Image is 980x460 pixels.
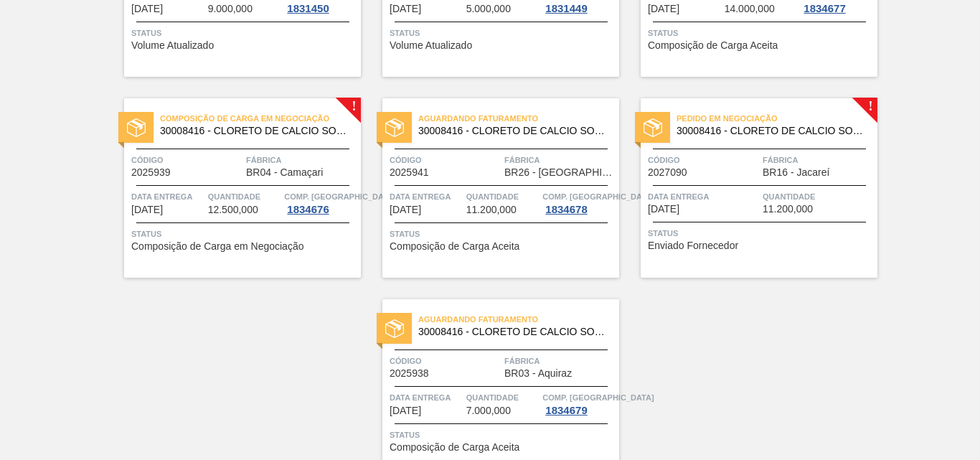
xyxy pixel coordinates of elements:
[644,118,662,137] img: status
[466,390,540,405] span: Quantidade
[725,4,775,14] span: 14.000,000
[246,153,357,167] span: Fábrica
[677,111,877,126] span: Pedido em Negociação
[542,204,590,215] div: 1834678
[390,227,616,241] span: Status
[208,4,253,14] span: 9.000,000
[542,189,616,215] a: Comp. [GEOGRAPHIC_DATA]1834678
[131,40,214,51] span: Volume Atualizado
[160,126,349,136] span: 30008416 - CLORETO DE CALCIO SOLUCAO 40%
[648,167,687,178] span: 2027090
[385,118,404,137] img: status
[390,167,429,178] span: 2025941
[763,167,829,178] span: BR16 - Jacareí
[648,240,738,251] span: Enviado Fornecedor
[131,26,357,40] span: Status
[390,368,429,379] span: 2025938
[677,126,866,136] span: 30008416 - CLORETO DE CALCIO SOLUCAO 40%
[246,167,323,178] span: BR04 - Camaçari
[542,3,590,14] div: 1831449
[648,4,679,14] span: 19/09/2025
[131,167,171,178] span: 2025939
[127,118,146,137] img: status
[504,167,616,178] span: BR26 - Uberlândia
[648,226,874,240] span: Status
[208,205,258,215] span: 12.500,000
[131,227,357,241] span: Status
[131,241,303,252] span: Composição de Carga em Negociação
[504,368,572,379] span: BR03 - Aquiraz
[390,354,501,368] span: Código
[390,205,421,215] span: 25/09/2025
[418,327,608,337] span: 30008416 - CLORETO DE CALCIO SOLUCAO 40%
[619,98,877,278] a: !statusPedido em Negociação30008416 - CLORETO DE CALCIO SOLUCAO 40%Código2027090FábricaBR16 - Jac...
[390,390,463,405] span: Data entrega
[390,40,472,51] span: Volume Atualizado
[103,98,361,278] a: !statusComposição de Carga em Negociação30008416 - CLORETO DE CALCIO SOLUCAO 40%Código2025939Fábr...
[390,442,519,453] span: Composição de Carga Aceita
[361,98,619,278] a: statusAguardando Faturamento30008416 - CLORETO DE CALCIO SOLUCAO 40%Código2025941FábricaBR26 - [G...
[390,189,463,204] span: Data entrega
[418,126,608,136] span: 30008416 - CLORETO DE CALCIO SOLUCAO 40%
[648,153,759,167] span: Código
[284,189,395,204] span: Comp. Carga
[390,153,501,167] span: Código
[131,205,163,215] span: 19/09/2025
[390,428,616,442] span: Status
[763,153,874,167] span: Fábrica
[542,390,654,405] span: Comp. Carga
[648,189,759,204] span: Data entrega
[418,111,619,126] span: Aguardando Faturamento
[131,189,204,204] span: Data entrega
[131,4,163,14] span: 15/09/2025
[542,189,654,204] span: Comp. Carga
[160,111,361,126] span: Composição de Carga em Negociação
[385,319,404,338] img: status
[466,189,540,204] span: Quantidade
[284,189,357,215] a: Comp. [GEOGRAPHIC_DATA]1834676
[131,153,242,167] span: Código
[648,26,874,40] span: Status
[542,405,590,416] div: 1834679
[542,390,616,416] a: Comp. [GEOGRAPHIC_DATA]1834679
[466,205,517,215] span: 11.200,000
[466,4,511,14] span: 5.000,000
[390,26,616,40] span: Status
[648,204,679,215] span: 26/09/2025
[763,189,874,204] span: Quantidade
[390,4,421,14] span: 16/09/2025
[418,312,619,327] span: Aguardando Faturamento
[504,354,616,368] span: Fábrica
[763,204,813,215] span: 11.200,000
[390,241,519,252] span: Composição de Carga Aceita
[284,204,331,215] div: 1834676
[284,3,331,14] div: 1831450
[801,3,848,14] div: 1834677
[504,153,616,167] span: Fábrica
[466,405,511,416] span: 7.000,000
[390,405,421,416] span: 29/09/2025
[648,40,778,51] span: Composição de Carga Aceita
[208,189,281,204] span: Quantidade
